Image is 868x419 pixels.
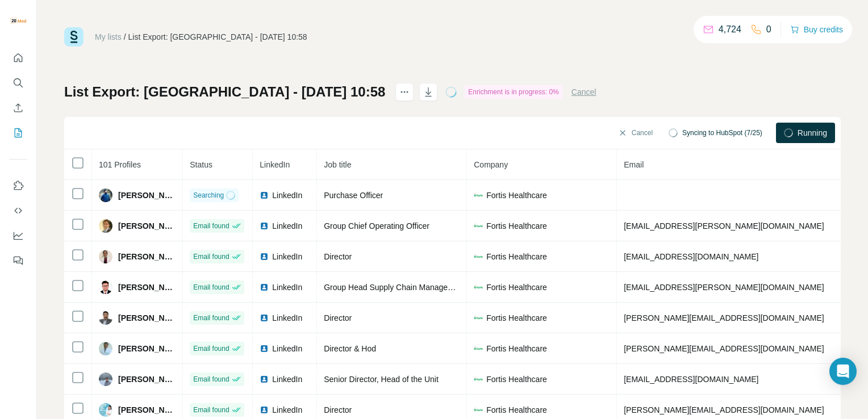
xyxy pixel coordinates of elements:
img: LinkedIn logo [260,283,269,292]
span: Email found [193,343,229,354]
img: company-logo [474,405,483,414]
span: LinkedIn [272,251,302,262]
img: LinkedIn logo [260,191,269,200]
img: LinkedIn logo [260,313,269,322]
h1: List Export: [GEOGRAPHIC_DATA] - [DATE] 10:58 [64,83,385,101]
span: [EMAIL_ADDRESS][DOMAIN_NAME] [624,252,758,261]
span: [PERSON_NAME] [118,374,176,385]
span: 101 Profiles [99,160,141,169]
button: Search [9,73,27,93]
button: Cancel [571,86,596,98]
span: Email found [193,405,229,415]
span: Email found [193,313,229,323]
span: Running [798,127,827,139]
span: [PERSON_NAME][EMAIL_ADDRESS][DOMAIN_NAME] [624,405,824,414]
span: Director & Hod [324,344,376,353]
img: Avatar [99,250,112,263]
span: Email [624,160,644,169]
span: [PERSON_NAME] [118,404,176,416]
img: Surfe Logo [64,27,84,47]
span: [PERSON_NAME] [118,251,176,262]
button: Buy credits [790,22,843,37]
p: 4,724 [719,23,741,36]
img: company-logo [474,283,483,292]
img: company-logo [474,221,483,231]
span: Group Chief Operating Officer [324,221,429,231]
img: company-logo [474,252,483,261]
button: Dashboard [9,225,27,246]
button: Use Surfe on LinkedIn [9,175,27,196]
span: LinkedIn [272,374,302,385]
div: Enrichment is in progress: 0% [465,85,562,99]
img: LinkedIn logo [260,344,269,353]
span: Fortis Healthcare [486,312,547,324]
span: [PERSON_NAME] . [118,190,176,201]
a: My lists [95,32,122,41]
span: LinkedIn [272,404,302,416]
span: LinkedIn [272,312,302,324]
span: LinkedIn [272,282,302,293]
div: Open Intercom Messenger [829,358,857,385]
span: [PERSON_NAME][EMAIL_ADDRESS][DOMAIN_NAME] [624,313,824,322]
img: LinkedIn logo [260,252,269,261]
img: Avatar [9,11,27,30]
span: [EMAIL_ADDRESS][DOMAIN_NAME] [624,375,758,384]
span: [EMAIL_ADDRESS][PERSON_NAME][DOMAIN_NAME] [624,283,824,292]
img: company-logo [474,313,483,322]
span: Director [324,313,352,322]
img: LinkedIn logo [260,221,269,231]
img: company-logo [474,191,483,200]
img: Avatar [99,280,112,294]
span: [EMAIL_ADDRESS][PERSON_NAME][DOMAIN_NAME] [624,221,824,231]
button: Enrich CSV [9,98,27,118]
span: Email found [193,221,229,231]
span: Email found [193,374,229,384]
span: LinkedIn [260,160,290,169]
span: Company [474,160,508,169]
span: Director [324,252,352,261]
img: LinkedIn logo [260,405,269,414]
span: Status [190,160,212,169]
button: Quick start [9,48,27,68]
span: Senior Director, Head of the Unit [324,375,439,384]
span: [PERSON_NAME] [118,282,176,293]
span: Email found [193,252,229,262]
span: Fortis Healthcare [486,190,547,201]
button: Use Surfe API [9,200,27,221]
span: LinkedIn [272,220,302,232]
img: LinkedIn logo [260,375,269,384]
span: Fortis Healthcare [486,282,547,293]
li: / [124,31,126,43]
span: Fortis Healthcare [486,404,547,416]
span: Group Head Supply Chain Management [324,283,465,292]
img: Avatar [99,219,112,233]
span: Job title [324,160,351,169]
span: LinkedIn [272,190,302,201]
img: company-logo [474,344,483,353]
span: [PERSON_NAME] [118,220,176,232]
img: Avatar [99,372,112,386]
img: Avatar [99,342,112,355]
img: Avatar [99,311,112,325]
button: Cancel [610,123,661,143]
span: Email found [193,282,229,292]
p: 0 [766,23,771,36]
div: List Export: [GEOGRAPHIC_DATA] - [DATE] 10:58 [128,31,307,43]
span: Director [324,405,352,414]
img: company-logo [474,375,483,384]
span: [PERSON_NAME] [118,343,176,354]
button: My lists [9,123,27,143]
span: LinkedIn [272,343,302,354]
span: Fortis Healthcare [486,343,547,354]
span: Fortis Healthcare [486,374,547,385]
img: Avatar [99,188,112,202]
img: Avatar [99,403,112,417]
span: Fortis Healthcare [486,220,547,232]
span: Purchase Officer [324,191,383,200]
span: [PERSON_NAME][EMAIL_ADDRESS][DOMAIN_NAME] [624,344,824,353]
span: Searching [193,190,224,200]
button: actions [395,83,414,101]
span: Syncing to HubSpot (7/25) [682,128,762,138]
span: [PERSON_NAME] [118,312,176,324]
span: Fortis Healthcare [486,251,547,262]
